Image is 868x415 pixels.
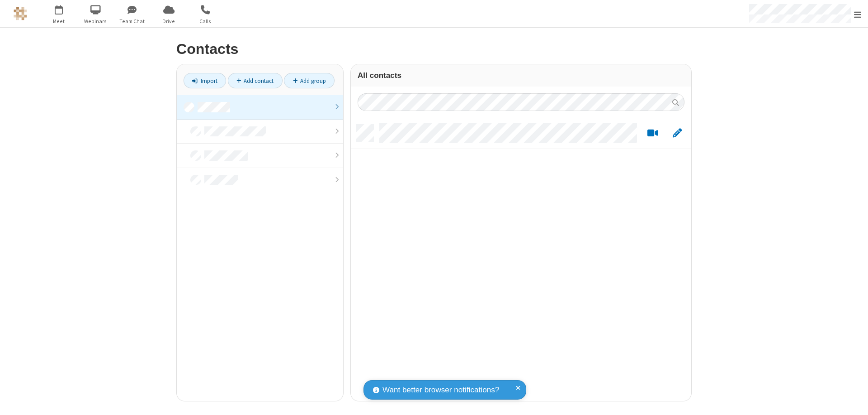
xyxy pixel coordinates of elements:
span: Calls [189,17,222,25]
a: Add contact [228,73,283,88]
span: Want better browser notifications? [382,384,499,396]
span: Drive [152,17,186,25]
button: Start a video meeting [644,128,661,139]
span: Meet [42,17,76,25]
span: Webinars [79,17,113,25]
a: Add group [284,73,335,88]
div: grid [351,118,691,401]
h3: All contacts [358,71,684,80]
h2: Contacts [176,41,692,57]
img: QA Selenium DO NOT DELETE OR CHANGE [14,7,27,20]
button: Edit [668,128,686,139]
a: Import [184,73,226,88]
span: Team Chat [115,17,149,25]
